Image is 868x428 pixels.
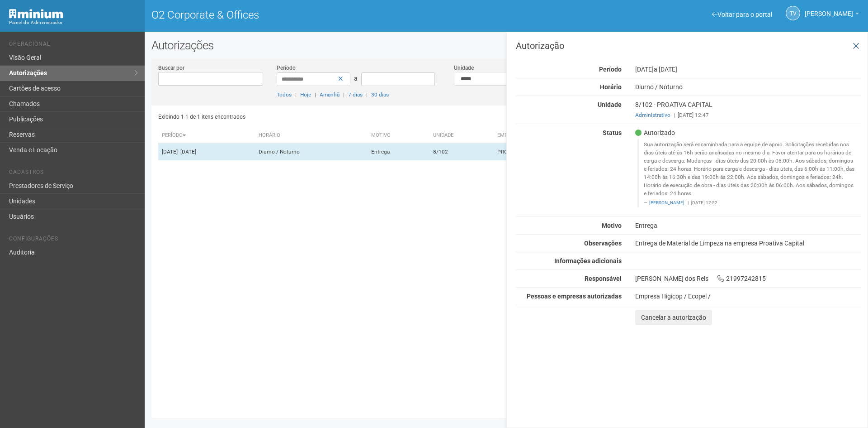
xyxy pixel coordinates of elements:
[9,236,138,245] li: Configurações
[635,112,670,118] a: Administrativo
[635,310,712,325] button: Cancelar a autorização
[628,83,868,91] div: Diurno / Noturno
[348,91,363,98] a: 7 dias
[366,91,368,98] span: |
[628,221,868,230] div: Entrega
[9,41,138,50] li: Operacional
[429,143,494,161] td: 8/102
[300,91,311,98] a: Hoje
[343,91,344,98] span: |
[371,91,389,98] a: 30 dias
[151,9,500,21] h1: O2 Corporate & Offices
[786,6,800,20] a: TV
[255,128,368,143] th: Horário
[9,169,138,178] li: Cadastros
[277,64,296,72] label: Período
[151,38,861,52] h2: Autorizações
[516,41,861,50] h3: Autorização
[585,275,622,282] strong: Responsável
[603,129,622,136] strong: Status
[637,139,861,207] blockquote: Sua autorização será encaminhada para a equipe de apoio. Solicitações recebidas nos dias úteis at...
[368,128,429,143] th: Motivo
[628,239,868,247] div: Entrega de Material de Limpeza na empresa Proativa Capital
[277,91,292,98] a: Todos
[644,200,856,206] footer: [DATE] 12:52
[255,143,368,161] td: Diurno / Noturno
[598,101,622,108] strong: Unidade
[635,129,675,137] span: Autorizado
[628,274,868,283] div: [PERSON_NAME] dos Reis 21997242815
[635,111,861,119] div: [DATE] 12:47
[295,91,297,98] span: |
[554,257,622,264] strong: Informações adicionais
[674,112,675,118] span: |
[688,200,689,205] span: |
[429,128,494,143] th: Unidade
[712,11,772,18] a: Voltar para o portal
[599,66,622,73] strong: Período
[9,9,63,19] img: Minium
[805,11,859,19] a: [PERSON_NAME]
[602,222,622,229] strong: Motivo
[584,240,622,247] strong: Observações
[805,1,853,17] span: Thayane Vasconcelos Torres
[527,293,622,300] strong: Pessoas e empresas autorizadas
[454,64,474,72] label: Unidade
[368,143,429,161] td: Entrega
[494,128,623,143] th: Empresa
[628,101,868,119] div: 8/102 - PROATIVA CAPITAL
[158,110,504,124] div: Exibindo 1-1 de 1 itens encontrados
[158,64,184,72] label: Buscar por
[600,83,622,91] strong: Horário
[628,65,868,73] div: [DATE]
[354,75,358,82] span: a
[635,292,861,300] div: Empresa Higicop / Ecopel /
[654,66,677,73] span: a [DATE]
[158,128,255,143] th: Período
[178,149,196,155] span: - [DATE]
[494,143,623,161] td: PROATIVA CAPITAL
[158,143,255,161] td: [DATE]
[649,200,684,205] a: [PERSON_NAME]
[320,91,340,98] a: Amanhã
[315,91,316,98] span: |
[9,19,138,27] div: Painel do Administrador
